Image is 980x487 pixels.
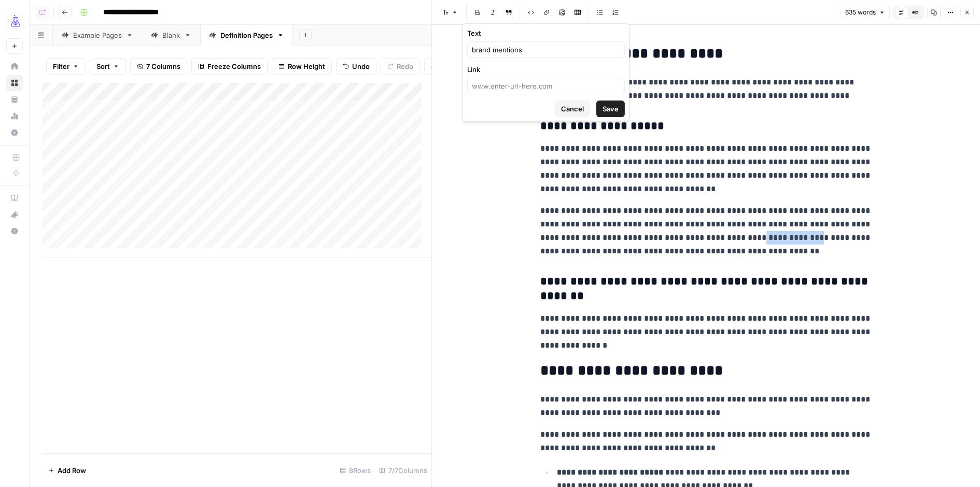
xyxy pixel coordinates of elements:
span: Sort [96,61,110,71]
div: 8 Rows [335,462,375,479]
a: Usage [6,108,23,124]
div: Definition Pages [220,30,273,40]
div: Example Pages [73,30,122,40]
input: Type placeholder [472,45,620,55]
a: Your Data [6,91,23,108]
a: Browse [6,75,23,91]
button: Help + Support [6,223,23,239]
button: Workspace: AirOps Growth [6,8,23,34]
a: Settings [6,124,23,141]
span: Add Row [58,465,86,476]
a: AirOps Academy [6,190,23,206]
button: Freeze Columns [191,58,268,75]
button: Cancel [555,101,590,117]
span: Filter [53,61,69,71]
button: Undo [336,58,376,75]
button: Filter [46,58,86,75]
a: Example Pages [53,25,142,46]
label: Link [467,64,625,75]
div: 7/7 Columns [375,462,431,479]
img: AirOps Growth Logo [6,12,25,31]
span: Cancel [561,104,584,114]
span: Undo [352,61,370,71]
a: Blank [142,25,200,46]
button: 635 words [841,6,890,19]
label: Text [467,28,625,38]
div: What's new? [7,207,22,222]
span: Row Height [288,61,325,71]
a: Definition Pages [200,25,293,46]
button: What's new? [6,206,23,223]
div: Blank [162,30,180,40]
span: Freeze Columns [207,61,261,71]
span: 7 Columns [146,61,180,71]
button: Redo [381,58,420,75]
button: Add Row [42,462,92,479]
span: Redo [397,61,413,71]
span: 635 words [845,8,876,17]
input: www.enter-url-here.com [472,81,620,91]
button: 7 Columns [130,58,187,75]
button: Sort [90,58,126,75]
button: Row Height [272,58,332,75]
button: Save [596,101,625,117]
span: Save [603,104,619,114]
a: Home [6,58,23,75]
